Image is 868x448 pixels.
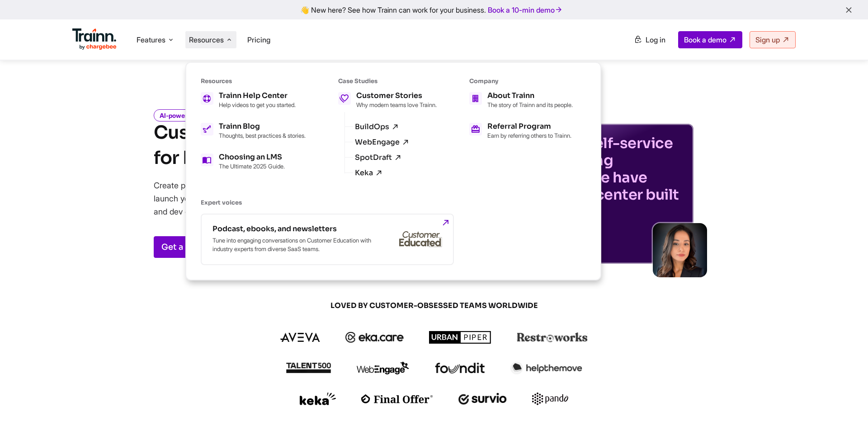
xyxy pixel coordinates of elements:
[532,392,568,405] img: pando logo
[517,332,588,342] img: restroworks logo
[345,332,404,343] img: ekacare logo
[355,138,410,146] a: WebEngage
[469,92,573,108] a: About Trainn The story of Trainn and its people.
[628,32,671,48] a: Log in
[219,163,285,170] p: The Ultimate 2025 Guide.
[201,92,306,108] a: Trainn Help Center Help videos to get you started.
[72,28,117,50] img: Trainn Logo
[201,77,306,85] div: Resources
[219,92,296,99] div: Trainn Help Center
[429,331,491,344] img: urbanpiper logo
[750,31,796,48] a: Sign up
[154,236,227,258] a: Get a Demo
[357,362,409,374] img: webengage logo
[486,4,565,16] a: Book a 10-min demo
[399,231,442,247] img: customer-educated-gray.b42eccd.svg
[458,393,507,405] img: survio logo
[684,35,726,44] span: Book a demo
[154,120,399,171] h1: Customer Training Platform for Modern Teams
[487,92,573,99] div: About Trainn
[212,236,375,253] p: Tune into engaging conversations on Customer Education with industry experts from diverse SaaS te...
[189,35,224,45] span: Resources
[217,301,651,311] span: LOVED BY CUSTOMER-OBSESSED TEAMS WORLDWIDE
[646,35,665,44] span: Log in
[338,77,437,85] div: Case Studies
[247,35,270,44] a: Pricing
[653,223,707,277] img: sabina-buildops.d2e8138.png
[219,101,296,108] p: Help videos to get you started.
[212,225,375,233] div: Podcast, ebooks, and newsletters
[137,35,165,45] span: Features
[219,132,306,139] p: Thoughts, best practices & stories.
[356,92,437,99] div: Customer Stories
[5,5,863,14] div: 👋 New here? See how Trainn can work for your business.
[219,123,306,130] div: Trainn Blog
[510,362,582,374] img: helpthemove logo
[280,333,320,342] img: aveva logo
[469,123,573,139] a: Referral Program Earn by referring others to Trainn.
[487,132,571,139] p: Earn by referring others to Trainn.
[300,392,336,405] img: keka logo
[219,154,285,161] div: Choosing an LMS
[823,405,868,448] iframe: Chat Widget
[338,92,437,108] a: Customer Stories Why modern teams love Trainn.
[201,123,306,139] a: Trainn Blog Thoughts, best practices & stories.
[154,109,240,121] i: AI-powered and No-Code
[361,394,433,403] img: finaloffer logo
[154,179,393,218] p: Create product videos and step-by-step documentation, and launch your Knowledge Base or Academy —...
[434,363,485,373] img: foundit logo
[201,154,306,170] a: Choosing an LMS The Ultimate 2025 Guide.
[755,35,780,44] span: Sign up
[286,362,331,373] img: talent500 logo
[355,123,399,131] a: BuildOps
[355,154,402,162] a: SpotDraft
[201,214,454,265] a: Podcast, ebooks, and newsletters Tune into engaging conversations on Customer Education with indu...
[201,199,573,206] div: Expert voices
[356,101,437,108] p: Why modern teams love Trainn.
[355,169,383,177] a: Keka
[487,101,573,108] p: The story of Trainn and its people.
[487,123,571,130] div: Referral Program
[678,31,742,48] a: Book a demo
[469,77,573,85] div: Company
